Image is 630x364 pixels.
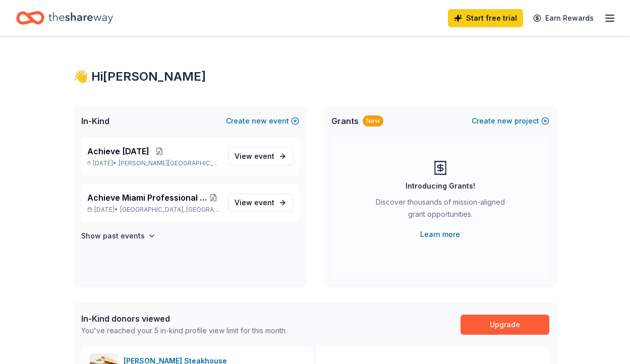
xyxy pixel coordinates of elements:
[254,198,274,207] span: event
[81,313,287,325] div: In-Kind donors viewed
[87,145,149,157] span: Achieve [DATE]
[252,115,267,127] span: new
[226,115,299,127] button: Createnewevent
[87,206,220,214] p: [DATE] •
[254,152,274,160] span: event
[81,230,156,242] button: Show past events
[81,230,145,242] h4: Show past events
[527,9,600,27] a: Earn Rewards
[81,115,109,127] span: In-Kind
[448,9,523,27] a: Start free trial
[372,196,509,224] div: Discover thousands of mission-aligned grant opportunities.
[472,115,549,127] button: Createnewproject
[235,150,274,162] span: View
[420,228,460,240] a: Learn more
[235,197,274,209] span: View
[87,159,220,167] p: [DATE] •
[497,115,512,127] span: new
[120,206,219,214] span: [GEOGRAPHIC_DATA], [GEOGRAPHIC_DATA]
[87,192,208,204] span: Achieve Miami Professional Development Session
[461,315,549,335] a: Upgrade
[81,325,287,337] div: You've reached your 5 in-kind profile view limit for this month.
[406,180,475,192] div: Introducing Grants!
[228,147,293,165] a: View event
[331,115,359,127] span: Grants
[228,194,293,212] a: View event
[119,159,219,167] span: [PERSON_NAME][GEOGRAPHIC_DATA], [GEOGRAPHIC_DATA]
[16,6,113,30] a: Home
[363,115,383,127] div: New
[73,69,557,85] div: 👋 Hi [PERSON_NAME]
